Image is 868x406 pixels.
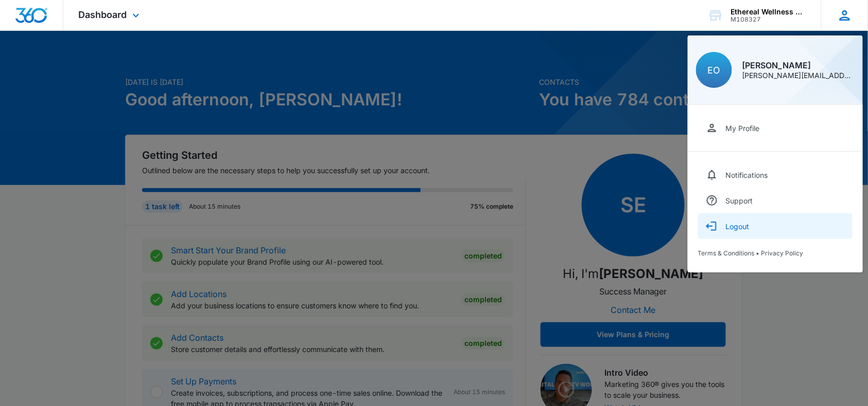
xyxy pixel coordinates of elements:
[726,124,760,133] div: My Profile
[708,65,720,76] span: EO
[698,162,853,188] a: Notifications
[742,61,855,69] div: [PERSON_NAME]
[742,72,855,79] div: [PERSON_NAME][EMAIL_ADDRESS][DOMAIN_NAME]
[698,213,853,239] button: Logout
[731,16,806,23] div: account id
[698,188,853,213] a: Support
[79,9,127,20] span: Dashboard
[726,222,750,231] div: Logout
[698,249,853,257] div: •
[726,196,753,205] div: Support
[761,249,804,257] a: Privacy Policy
[698,249,755,257] a: Terms & Conditions
[731,8,806,16] div: account name
[698,115,853,141] a: My Profile
[726,171,768,179] div: Notifications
